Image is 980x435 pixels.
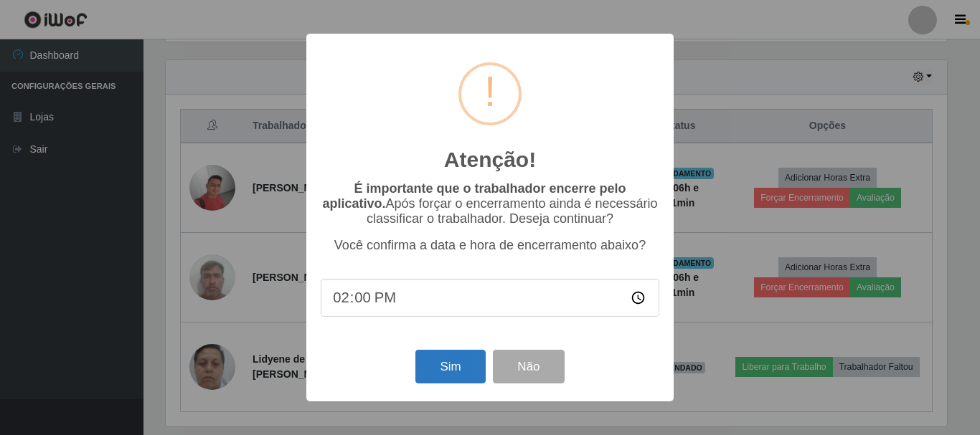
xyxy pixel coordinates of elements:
[415,350,485,383] button: Sim
[493,350,564,383] button: Não
[444,147,536,173] h2: Atenção!
[321,181,659,226] p: Após forçar o encerramento ainda é necessário classificar o trabalhador. Deseja continuar?
[321,238,659,253] p: Você confirma a data e hora de encerramento abaixo?
[322,181,626,211] b: É importante que o trabalhador encerre pelo aplicativo.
